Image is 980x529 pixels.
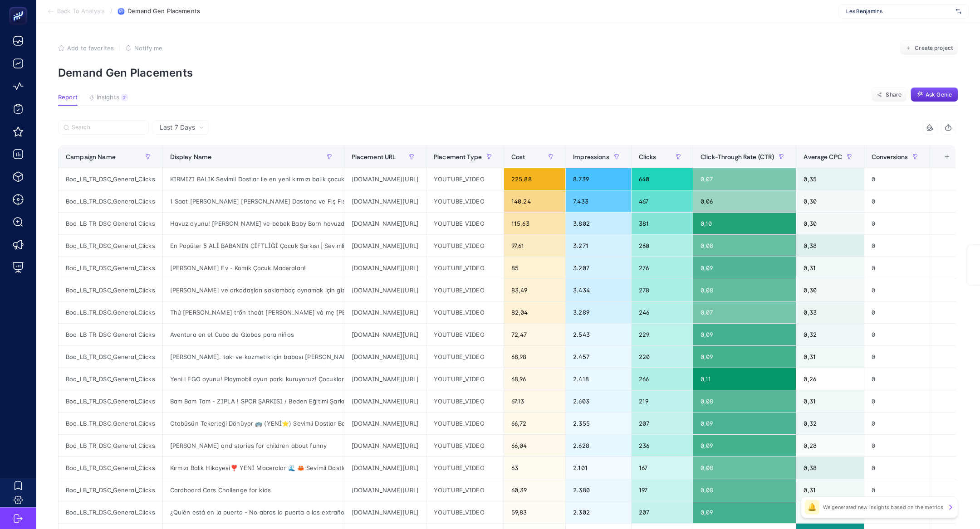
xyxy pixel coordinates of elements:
[566,413,631,434] div: 2.355
[956,7,961,16] img: svg%3e
[344,501,426,523] div: [DOMAIN_NAME][URL]
[566,301,631,323] div: 3.289
[796,301,864,323] div: 0,33
[566,168,631,190] div: 8.739
[59,435,162,456] div: Boo_LB_TR_DSC_General_Clicks
[872,153,908,160] span: Conversions
[693,213,796,234] div: 0,10
[426,235,504,257] div: YOUTUBE_VIDEO
[566,457,631,479] div: 2.101
[426,435,504,456] div: YOUTUBE_VIDEO
[864,257,930,279] div: 0
[632,346,693,368] div: 220
[632,324,693,345] div: 229
[504,501,565,523] div: 59,83
[170,153,212,160] span: Display Name
[344,190,426,212] div: [DOMAIN_NAME][URL]
[344,457,426,479] div: [DOMAIN_NAME][URL]
[163,346,344,368] div: [PERSON_NAME]. takı ve kozmetik için babası [PERSON_NAME]
[504,235,565,257] div: 97,61
[426,213,504,234] div: YOUTUBE_VIDEO
[632,479,693,501] div: 197
[59,346,162,368] div: Boo_LB_TR_DSC_General_Clicks
[796,413,864,434] div: 0,32
[59,301,162,323] div: Boo_LB_TR_DSC_General_Clicks
[632,435,693,456] div: 236
[352,153,396,160] span: Placement URL
[693,168,796,190] div: 0,07
[632,501,693,523] div: 207
[796,368,864,390] div: 0,26
[58,94,78,101] span: Report
[796,213,864,234] div: 0,30
[632,301,693,323] div: 246
[864,235,930,257] div: 0
[796,324,864,345] div: 0,32
[163,168,344,190] div: KIRMIZI BALIK Sevimli Dostlar ile en yeni kırmızı balık çocuk şarkısı | Bebek Şarkıları
[566,324,631,345] div: 2.543
[344,479,426,501] div: [DOMAIN_NAME][URL]
[886,91,902,98] span: Share
[693,501,796,523] div: 0,09
[163,457,344,479] div: Kırmızı Balık Hikayesi❣️ YENİ Maceralar 🌊 🦀 Sevimli Dostlar Bebek Şarkıları | Çocuk Şarkıları 2024
[426,346,504,368] div: YOUTUBE_VIDEO
[693,324,796,345] div: 0,09
[573,153,609,160] span: Impressions
[872,87,907,102] button: Share
[632,213,693,234] div: 381
[566,235,631,257] div: 3.271
[160,123,195,132] span: Last 7 Days
[58,44,114,52] button: Add to favorites
[864,279,930,301] div: 0
[344,235,426,257] div: [DOMAIN_NAME][URL]
[59,413,162,434] div: Boo_LB_TR_DSC_General_Clicks
[632,390,693,412] div: 219
[864,435,930,456] div: 0
[163,390,344,412] div: Bam Bam Tam - ZIPLA ! SPOR ŞARKISI / Beden Eğitimi Şarkısı
[97,94,119,101] span: Insights
[344,390,426,412] div: [DOMAIN_NAME][URL]
[163,501,344,523] div: ¿Quién está en la puerta - No abras la puerta a los extraños
[59,213,162,234] div: Boo_LB_TR_DSC_General_Clicks
[426,324,504,345] div: YOUTUBE_VIDEO
[693,390,796,412] div: 0,08
[344,279,426,301] div: [DOMAIN_NAME][URL]
[796,235,864,257] div: 0,38
[59,368,162,390] div: Boo_LB_TR_DSC_General_Clicks
[134,44,162,52] span: Notify me
[805,500,819,514] div: 🔔
[66,153,116,160] span: Campaign Name
[915,44,953,52] span: Create project
[796,279,864,301] div: 0,30
[426,390,504,412] div: YOUTUBE_VIDEO
[504,324,565,345] div: 72,47
[344,257,426,279] div: [DOMAIN_NAME][URL]
[864,479,930,501] div: 0
[59,457,162,479] div: Boo_LB_TR_DSC_General_Clicks
[67,44,114,52] span: Add to favorites
[693,346,796,368] div: 0,09
[504,168,565,190] div: 225,88
[632,279,693,301] div: 278
[632,457,693,479] div: 167
[434,153,482,160] span: Placement Type
[796,501,864,523] div: 0,29
[632,257,693,279] div: 276
[59,257,162,279] div: Boo_LB_TR_DSC_General_Clicks
[504,279,565,301] div: 83,49
[639,153,657,160] span: Clicks
[693,279,796,301] div: 0,08
[846,8,952,15] span: Les Benjamins
[121,94,128,101] div: 2
[59,479,162,501] div: Boo_LB_TR_DSC_General_Clicks
[344,413,426,434] div: [DOMAIN_NAME][URL]
[163,235,344,257] div: En Popüler 5 ALİ BABANIN ÇİFTLİĞİ Çocuk Şarkısı | Sevimli Dostlar Çizgi Film Bebek Şarkıları
[344,368,426,390] div: [DOMAIN_NAME][URL]
[566,435,631,456] div: 2.628
[864,324,930,345] div: 0
[59,168,162,190] div: Boo_LB_TR_DSC_General_Clicks
[864,190,930,212] div: 0
[504,390,565,412] div: 67,13
[864,413,930,434] div: 0
[58,66,958,79] p: Demand Gen Placements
